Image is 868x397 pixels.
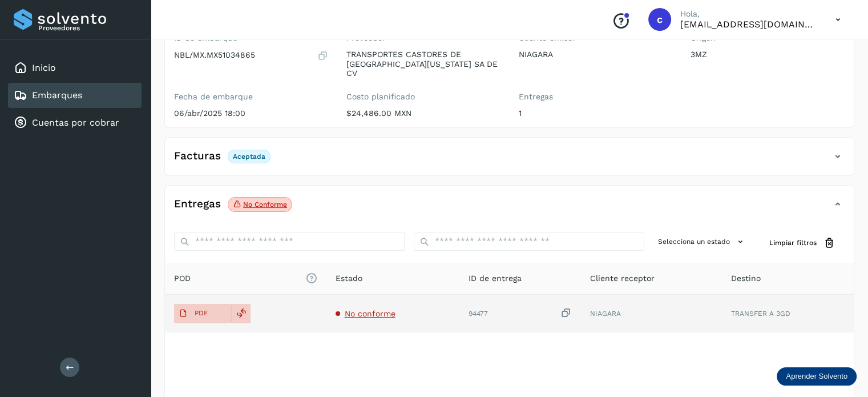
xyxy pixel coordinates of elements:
p: NIAGARA [519,50,673,59]
a: Cuentas por cobrar [32,117,119,128]
div: Aprender Solvento [777,367,857,386]
span: Estado [336,272,362,284]
p: $24,486.00 MXN [346,109,500,118]
p: Proveedores [38,24,137,32]
p: cuentasespeciales8_met@castores.com.mx [680,19,817,30]
span: POD [174,272,317,284]
h4: Facturas [174,150,221,163]
div: Cuentas por cobrar [8,110,142,135]
p: No conforme [243,200,287,208]
div: FacturasAceptada [165,147,854,175]
button: Selecciona un estado [653,232,751,251]
p: Hola, [680,9,817,19]
span: No conforme [345,309,395,318]
td: NIAGARA [581,295,722,332]
label: Fecha de embarque [174,92,328,102]
p: Aprender Solvento [786,372,847,381]
a: Embarques [32,90,82,101]
p: Aceptada [233,153,265,161]
p: 1 [519,109,673,118]
button: PDF [174,304,231,323]
p: 3MZ [691,50,845,59]
p: PDF [195,309,208,317]
label: Entregas [519,92,673,102]
td: TRANSFER A 3GD [721,295,854,332]
a: Inicio [32,62,56,73]
div: Reemplazar POD [231,304,251,323]
div: Embarques [8,83,142,108]
p: TRANSPORTES CASTORES DE [GEOGRAPHIC_DATA][US_STATE] SA DE CV [346,50,500,78]
p: 06/abr/2025 18:00 [174,109,328,118]
div: 94477 [469,307,572,319]
span: Limpiar filtros [769,238,817,248]
div: Inicio [8,55,142,81]
div: EntregasNo conforme [165,195,854,223]
label: Costo planificado [346,92,500,102]
p: NBL/MX.MX51034865 [174,50,255,60]
span: Destino [730,272,760,284]
span: ID de entrega [469,272,522,284]
h4: Entregas [174,198,221,211]
button: Limpiar filtros [760,232,845,254]
span: Cliente receptor [590,272,655,284]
